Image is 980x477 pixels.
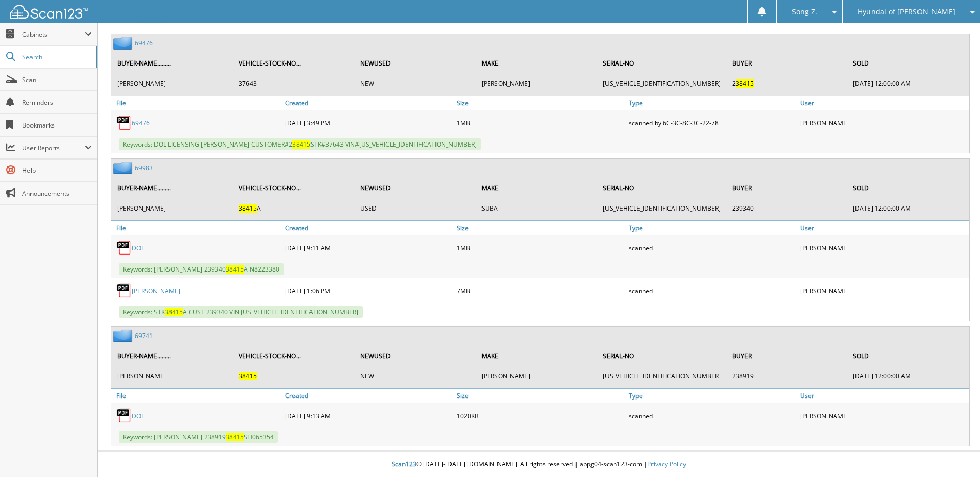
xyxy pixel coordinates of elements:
th: BUYER [727,345,847,367]
th: BUYER [727,178,847,199]
img: scan123-logo-white.svg [10,5,88,19]
img: folder2.png [113,162,135,174]
th: SERIAL-NO [598,53,726,74]
span: Keywords: STK A CUST 239340 VIN [US_VEHICLE_IDENTIFICATION_NUMBER] [119,306,363,318]
div: [DATE] 1:06 PM [283,280,454,301]
td: [PERSON_NAME] [112,200,232,217]
td: [PERSON_NAME] [112,75,232,92]
span: 38415 [226,265,244,274]
a: 69476 [132,119,150,128]
div: scanned [626,237,798,258]
a: File [111,221,283,235]
span: Scan123 [392,459,416,468]
th: SERIAL-NO [598,345,726,367]
a: Privacy Policy [647,459,686,468]
td: [DATE] 12:00:00 AM [848,200,968,217]
a: Type [626,221,798,235]
span: Hyundai of [PERSON_NAME] [858,9,955,15]
td: [DATE] 12:00:00 AM [848,368,968,385]
td: SUBA [476,200,597,217]
span: Reminders [22,98,92,107]
th: NEWUSED [355,53,475,74]
span: Keywords: [PERSON_NAME] 239340 A N8223380 [119,263,284,275]
img: PDF.png [116,115,132,131]
div: [PERSON_NAME] [798,405,969,426]
th: BUYER [727,53,847,74]
span: 38415 [239,204,257,213]
a: 69476 [135,39,153,47]
th: BUYER-NAME......... [112,345,232,367]
span: Bookmarks [22,121,92,130]
img: folder2.png [113,329,135,342]
a: Created [283,221,454,235]
a: Size [454,389,626,403]
a: Created [283,389,454,403]
span: 38415 [736,79,754,88]
th: BUYER-NAME......... [112,53,232,74]
span: Search [22,53,90,61]
a: Size [454,221,626,235]
td: NEW [355,368,475,385]
td: 239340 [727,200,847,217]
td: A [234,200,354,217]
div: 7MB [454,280,626,301]
td: 238919 [727,368,847,385]
div: [PERSON_NAME] [798,280,969,301]
td: [US_VEHICLE_IDENTIFICATION_NUMBER] [598,75,726,92]
div: [PERSON_NAME] [798,113,969,133]
a: DOL [132,411,144,420]
div: [DATE] 9:13 AM [283,405,454,426]
td: [PERSON_NAME] [476,75,597,92]
th: SOLD [848,345,968,367]
img: PDF.png [116,408,132,423]
div: 1MB [454,113,626,133]
div: © [DATE]-[DATE] [DOMAIN_NAME]. All rights reserved | appg04-scan123-com | [98,452,980,477]
div: scanned [626,405,798,426]
a: File [111,389,283,403]
span: 38415 [239,372,257,380]
th: VEHICLE-STOCK-NO... [234,345,354,367]
th: MAKE [476,53,597,74]
td: [US_VEHICLE_IDENTIFICATION_NUMBER] [598,368,726,385]
th: VEHICLE-STOCK-NO... [234,53,354,74]
div: scanned by 6C-3C-8C-3C-22-78 [626,113,798,133]
th: BUYER-NAME......... [112,178,232,199]
a: Type [626,96,798,110]
td: NEW [355,75,475,92]
th: SERIAL-NO [598,178,726,199]
a: 69983 [135,164,153,172]
span: 38415 [165,308,183,316]
th: NEWUSED [355,178,475,199]
a: User [798,96,969,110]
img: PDF.png [116,283,132,298]
a: 69741 [135,331,153,340]
th: VEHICLE-STOCK-NO... [234,178,354,199]
td: 2 [727,75,847,92]
div: [DATE] 3:49 PM [283,113,454,133]
a: [PERSON_NAME] [132,287,180,295]
th: SOLD [848,53,968,74]
a: Type [626,389,798,403]
th: NEWUSED [355,345,475,367]
span: 38415 [226,433,244,441]
td: [PERSON_NAME] [476,368,597,385]
div: [PERSON_NAME] [798,237,969,258]
span: Keywords: [PERSON_NAME] 238919 SH065354 [119,431,278,443]
span: 38415 [292,140,310,149]
th: MAKE [476,345,597,367]
a: DOL [132,244,144,252]
img: PDF.png [116,240,132,256]
div: 1MB [454,237,626,258]
span: Cabinets [22,30,85,39]
a: User [798,221,969,235]
span: Help [22,166,92,175]
a: File [111,96,283,110]
th: MAKE [476,178,597,199]
div: 1020KB [454,405,626,426]
td: USED [355,200,475,217]
span: Song Z. [792,9,817,15]
a: User [798,389,969,403]
a: Size [454,96,626,110]
td: 37643 [234,75,354,92]
div: [DATE] 9:11 AM [283,237,454,258]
